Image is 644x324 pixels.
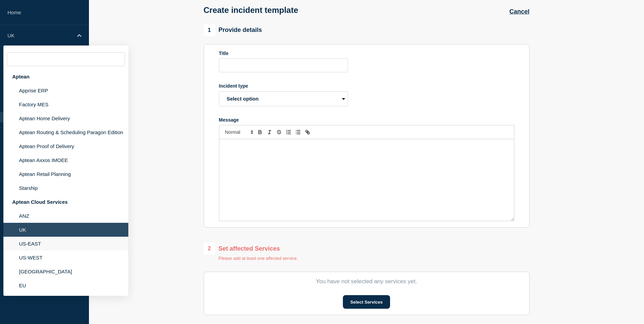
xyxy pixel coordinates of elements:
[293,128,303,136] button: Toggle bulleted list
[284,128,293,136] button: Toggle ordered list
[204,5,298,15] h1: Create incident template
[3,167,128,181] li: Aptean Retail Planning
[204,243,298,254] div: Set affected Services
[3,97,128,111] li: Factory MES
[274,128,284,136] button: Toggle strikethrough text
[3,139,128,153] li: Aptean Proof of Delivery
[3,111,128,125] li: Aptean Home Delivery
[3,237,128,251] li: US-EAST
[219,139,514,221] div: Message
[219,278,514,285] p: You have not selected any services yet.
[3,125,128,139] li: Aptean Routing & Scheduling Paragon Edition
[3,265,128,278] li: [GEOGRAPHIC_DATA]
[7,33,73,38] p: UK
[219,58,348,72] input: Title
[3,153,128,167] li: Aptean Axxos IMOEE
[509,8,529,15] button: Cancel
[204,243,215,254] span: 2
[3,84,128,97] li: Apprise ERP
[204,24,215,36] span: 1
[219,83,348,89] div: Incident type
[219,256,298,261] p: Please add at least one affected service.
[303,128,312,136] button: Toggle link
[222,128,255,136] span: Font size
[3,181,128,195] li: Starship
[255,128,265,136] button: Toggle bold text
[3,251,128,265] li: US-WEST
[3,195,128,209] div: Aptean Cloud Services
[3,70,128,84] div: Aptean
[204,24,262,36] div: Provide details
[219,117,514,123] div: Message
[3,223,128,237] li: UK
[219,51,348,56] div: Title
[265,128,274,136] button: Toggle italic text
[3,209,128,223] li: ANZ
[219,91,348,106] select: Incident type
[3,278,128,292] li: EU
[343,295,390,309] button: Select Services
